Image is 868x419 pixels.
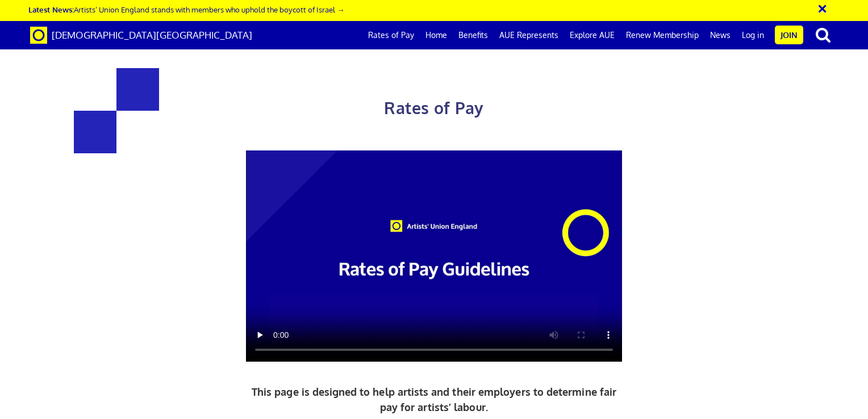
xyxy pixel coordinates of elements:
[362,21,420,49] a: Rates of Pay
[22,21,261,49] a: Brand [DEMOGRAPHIC_DATA][GEOGRAPHIC_DATA]
[453,21,494,49] a: Benefits
[564,21,620,49] a: Explore AUE
[494,21,564,49] a: AUE Represents
[52,29,252,41] span: [DEMOGRAPHIC_DATA][GEOGRAPHIC_DATA]
[28,5,74,14] strong: Latest News:
[736,21,770,49] a: Log in
[620,21,704,49] a: Renew Membership
[704,21,736,49] a: News
[775,26,803,44] a: Join
[384,98,483,118] span: Rates of Pay
[28,5,344,14] a: Latest News:Artists’ Union England stands with members who uphold the boycott of Israel →
[420,21,453,49] a: Home
[806,23,841,47] button: search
